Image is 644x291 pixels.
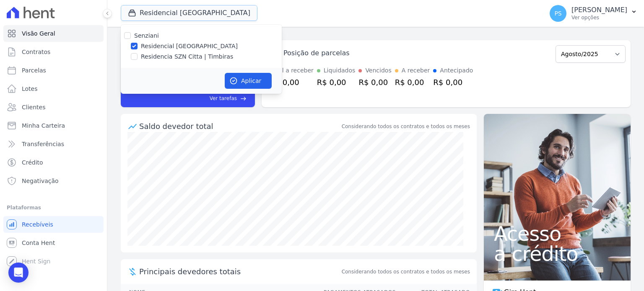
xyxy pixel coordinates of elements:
label: Residencial [GEOGRAPHIC_DATA] [141,42,238,51]
div: A receber [402,66,430,75]
a: Crédito [3,154,104,171]
div: Plataformas [7,203,100,213]
button: Aplicar [225,73,272,89]
button: PS [PERSON_NAME] Ver opções [543,2,644,25]
div: R$ 0,00 [433,77,473,88]
a: Parcelas [3,62,104,79]
span: Ver tarefas [210,95,237,102]
a: Visão Geral [3,25,104,42]
div: Saldo devedor total [139,121,340,132]
div: R$ 0,00 [270,77,314,88]
span: Crédito [22,158,43,167]
span: Considerando todos os contratos e todos os meses [342,268,470,276]
span: Clientes [22,103,45,111]
span: Negativação [22,177,59,185]
span: Minha Carteira [22,121,65,130]
div: Liquidados [324,66,356,75]
a: Negativação [3,173,104,189]
a: Clientes [3,99,104,116]
span: Acesso [494,224,621,244]
span: Visão Geral [22,29,55,38]
span: Contratos [22,48,50,56]
div: R$ 0,00 [358,77,391,88]
a: Contratos [3,44,104,60]
a: Conta Hent [3,234,104,251]
div: R$ 0,00 [317,77,356,88]
span: Conta Hent [22,239,55,247]
span: PS [554,10,561,16]
div: Considerando todos os contratos e todos os meses [342,123,470,130]
a: Lotes [3,80,104,97]
a: Recebíveis [3,216,104,233]
span: Principais devedores totais [139,266,340,277]
span: Transferências [22,140,64,148]
span: Lotes [22,85,38,93]
div: Total a receber [270,66,314,75]
span: east [240,95,247,102]
div: Posição de parcelas [283,48,350,58]
label: Residencia SZN Citta | Timbiras [141,52,233,61]
span: Parcelas [22,66,46,75]
div: Vencidos [365,66,391,75]
button: Residencial [GEOGRAPHIC_DATA] [121,5,257,21]
a: Ver tarefas east [171,95,247,102]
p: Ver opções [571,14,627,21]
a: Transferências [3,136,104,152]
div: Antecipado [440,66,473,75]
p: [PERSON_NAME] [571,6,627,14]
div: R$ 0,00 [395,77,430,88]
span: Recebíveis [22,220,53,229]
label: Senziani [134,32,159,39]
div: Open Intercom Messenger [8,263,29,283]
span: a crédito [494,244,621,264]
a: Minha Carteira [3,117,104,134]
